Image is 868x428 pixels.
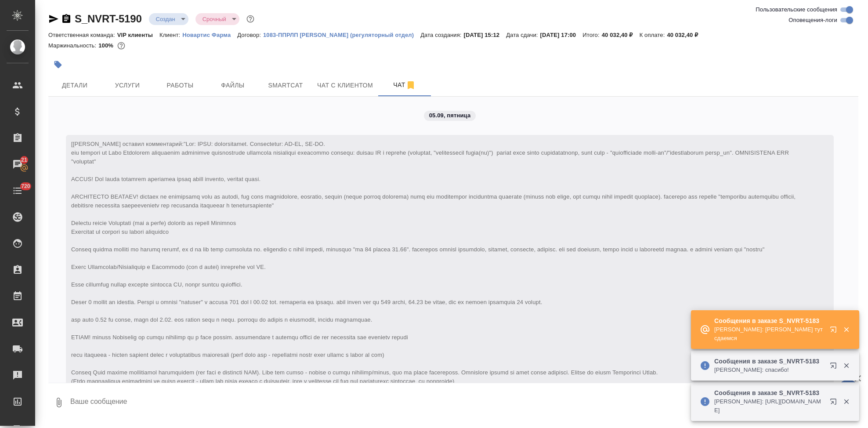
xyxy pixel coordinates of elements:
[837,398,855,406] button: Закрыть
[667,32,705,38] p: 40 032,40 ₽
[714,397,824,415] p: [PERSON_NAME]: [URL][DOMAIN_NAME]
[149,13,188,25] div: Создан
[61,14,72,24] button: Скопировать ссылку
[714,357,824,366] p: Сообщения в заказе S_NVRT-5183
[16,156,33,164] span: 21
[16,182,36,191] span: 720
[506,32,540,38] p: Дата сдачи:
[237,32,263,38] p: Договор:
[714,325,824,343] p: [PERSON_NAME]: [PERSON_NAME] тут сдаемся
[837,326,855,334] button: Закрыть
[182,32,237,38] p: Новартис Фарма
[159,80,201,91] span: Работы
[602,32,640,38] p: 40 032,40 ₽
[212,80,254,91] span: Файлы
[159,32,182,38] p: Клиент:
[48,55,68,74] button: Добавить тэг
[263,32,420,38] p: 1083-ППРЛП [PERSON_NAME] (регуляторный отдел)
[640,32,667,38] p: К оплате:
[420,32,463,38] p: Дата создания:
[714,366,824,374] p: [PERSON_NAME]: спасибо!
[429,111,471,120] p: 05.09, пятница
[540,32,583,38] p: [DATE] 17:00
[788,16,837,25] span: Оповещения-логи
[825,357,846,378] button: Открыть в новой вкладке
[54,80,96,91] span: Детали
[200,15,229,23] button: Срочный
[582,32,601,38] p: Итого:
[317,80,373,91] span: Чат с клиентом
[263,31,420,38] a: 1083-ППРЛП [PERSON_NAME] (регуляторный отдел)
[714,316,824,325] p: Сообщения в заказе S_NVRT-5183
[714,388,824,397] p: Сообщения в заказе S_NVRT-5183
[2,153,33,175] a: 21
[117,32,159,38] p: VIP клиенты
[383,80,426,91] span: Чат
[182,31,237,38] a: Новартис Фарма
[756,5,837,14] span: Пользовательские сообщения
[464,32,506,38] p: [DATE] 15:12
[264,80,307,91] span: Smartcat
[2,180,33,202] a: 720
[48,32,117,38] p: Ответственная команда:
[75,13,142,25] a: S_NVRT-5190
[98,42,116,49] p: 100%
[106,80,148,91] span: Услуги
[825,321,846,342] button: Открыть в новой вкладке
[48,14,59,24] button: Скопировать ссылку для ЯМессенджера
[48,42,98,49] p: Маржинальность:
[153,15,178,23] button: Создан
[825,393,846,414] button: Открыть в новой вкладке
[195,13,239,25] div: Создан
[837,362,855,370] button: Закрыть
